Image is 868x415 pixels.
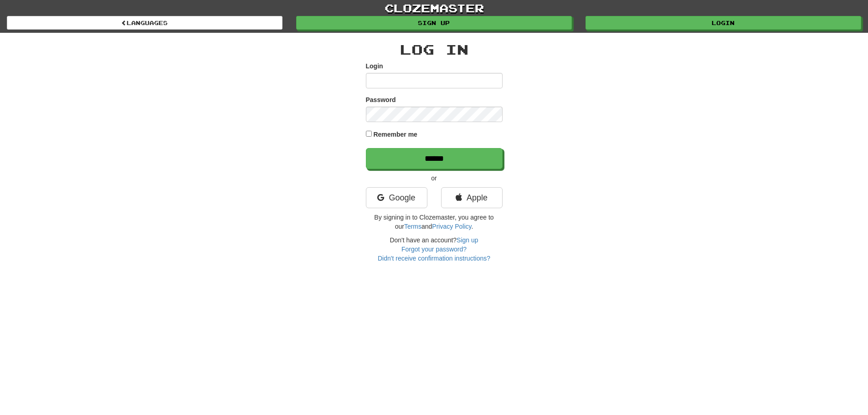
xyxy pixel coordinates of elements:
label: Login [366,61,383,71]
a: Sign up [457,236,478,244]
h2: Log In [366,42,503,57]
a: Didn't receive confirmation instructions? [378,255,490,262]
p: By signing in to Clozemaster, you agree to our and . [366,213,503,231]
label: Remember me [373,130,417,139]
p: or [366,174,503,183]
a: Forgot your password? [401,246,467,253]
a: Apple [441,187,503,208]
a: Sign up [296,16,572,30]
div: Don't have an account? [366,236,503,263]
a: Login [586,16,861,30]
a: Privacy Policy [432,223,471,230]
label: Password [366,95,396,104]
a: Google [366,187,427,208]
a: Languages [7,16,282,30]
a: Terms [404,223,421,230]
